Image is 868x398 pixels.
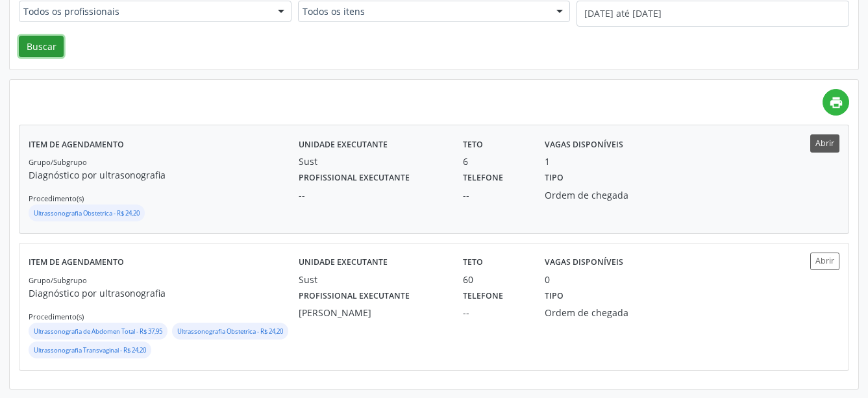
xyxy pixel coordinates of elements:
[34,346,146,354] small: Ultrassonografia Transvaginal - R$ 24,20
[545,253,623,273] label: Vagas disponíveis
[810,134,839,152] button: Abrir
[545,168,564,188] label: Tipo
[19,36,64,58] button: Buscar
[545,188,649,202] div: Ordem de chegada
[23,5,265,18] span: Todos os profissionais
[463,134,483,155] label: Teto
[463,286,503,306] label: Telefone
[29,312,84,321] small: Procedimento(s)
[29,193,84,203] small: Procedimento(s)
[545,306,649,319] div: Ordem de chegada
[823,89,849,116] a: print
[299,188,444,202] div: --
[463,306,527,319] div: --
[463,188,527,202] div: --
[545,286,564,306] label: Tipo
[29,157,87,167] small: Grupo/Subgrupo
[577,1,849,27] input: Selecione um intervalo
[29,286,299,300] p: Diagnóstico por ultrasonografia
[829,95,843,110] i: print
[29,134,124,155] label: Item de agendamento
[303,5,544,18] span: Todos os itens
[463,253,483,273] label: Teto
[545,273,550,286] div: 0
[463,155,527,168] div: 6
[29,253,124,273] label: Item de agendamento
[463,273,527,286] div: 60
[299,253,388,273] label: Unidade executante
[299,286,410,306] label: Profissional executante
[34,209,140,218] small: Ultrassonografia Obstetrica - R$ 24,20
[545,134,623,155] label: Vagas disponíveis
[177,327,283,336] small: Ultrassonografia Obstetrica - R$ 24,20
[810,253,839,270] button: Abrir
[299,134,388,155] label: Unidade executante
[545,155,550,168] div: 1
[34,327,162,336] small: Ultrassonografia de Abdomen Total - R$ 37,95
[463,168,503,188] label: Telefone
[299,168,410,188] label: Profissional executante
[299,273,444,286] div: Sust
[29,168,299,182] p: Diagnóstico por ultrasonografia
[299,306,444,319] div: [PERSON_NAME]
[299,155,444,168] div: Sust
[29,275,87,285] small: Grupo/Subgrupo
